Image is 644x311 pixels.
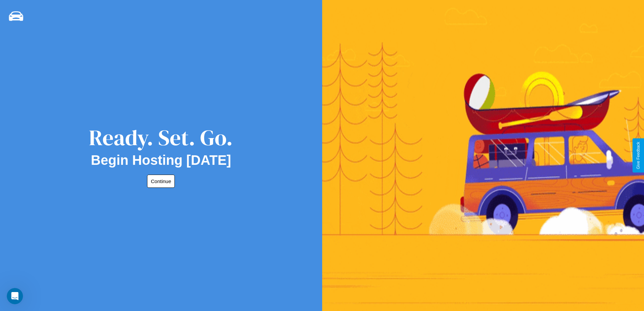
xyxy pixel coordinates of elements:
[7,288,23,304] iframe: Intercom live chat
[636,142,641,169] div: Give Feedback
[89,123,233,153] div: Ready. Set. Go.
[91,153,231,168] h2: Begin Hosting [DATE]
[147,175,175,188] button: Continue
